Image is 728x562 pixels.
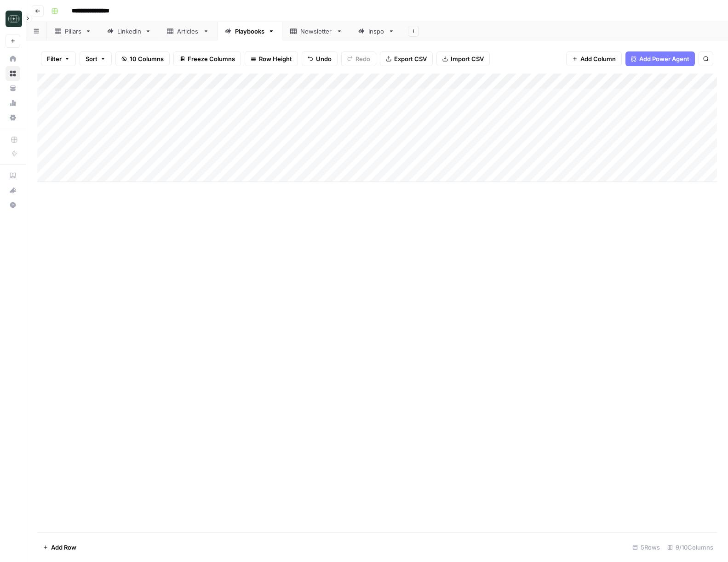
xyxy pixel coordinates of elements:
[6,183,20,198] button: What's new?
[6,110,20,125] a: Settings
[259,54,292,63] span: Row Height
[580,54,616,63] span: Add Column
[99,22,159,40] a: Linkedin
[639,54,689,63] span: Add Power Agent
[159,22,217,40] a: Articles
[86,54,97,63] span: Sort
[115,51,170,66] button: 10 Columns
[41,51,76,66] button: Filter
[117,27,141,36] div: Linkedin
[130,54,164,63] span: 10 Columns
[282,22,350,40] a: Newsletter
[436,51,490,66] button: Import CSV
[173,51,241,66] button: Freeze Columns
[6,81,20,96] a: Your Data
[217,22,282,40] a: Playbooks
[625,51,695,66] button: Add Power Agent
[6,96,20,110] a: Usage
[245,51,298,66] button: Row Height
[355,54,370,63] span: Redo
[350,22,402,40] a: Inspo
[6,11,22,27] img: Catalyst Logo
[47,54,62,63] span: Filter
[302,51,338,66] button: Undo
[300,27,332,36] div: Newsletter
[380,51,433,66] button: Export CSV
[629,540,664,555] div: 5 Rows
[368,27,384,36] div: Inspo
[65,27,81,36] div: Pillars
[80,51,112,66] button: Sort
[188,54,235,63] span: Freeze Columns
[341,51,376,66] button: Redo
[394,54,427,63] span: Export CSV
[664,540,717,555] div: 9/10 Columns
[6,168,20,183] a: AirOps Academy
[177,27,199,36] div: Articles
[37,540,82,555] button: Add Row
[51,543,76,552] span: Add Row
[316,54,332,63] span: Undo
[6,66,20,81] a: Browse
[6,7,20,30] button: Workspace: Catalyst
[6,198,20,212] button: Help + Support
[566,51,622,66] button: Add Column
[47,22,99,40] a: Pillars
[235,27,264,36] div: Playbooks
[451,54,484,63] span: Import CSV
[6,51,20,66] a: Home
[6,183,20,197] div: What's new?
